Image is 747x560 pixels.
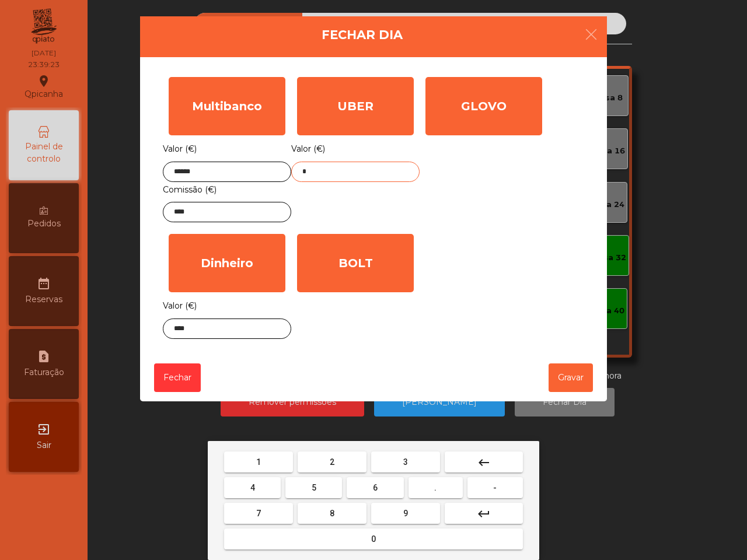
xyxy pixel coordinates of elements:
span: 4 [250,483,255,492]
div: BOLT [297,234,414,292]
button: Fechar [154,363,201,392]
div: Multibanco [169,77,285,135]
button: Gravar [549,363,593,392]
mat-icon: keyboard_return [477,507,491,521]
span: 8 [330,509,334,518]
div: UBER [297,77,414,135]
span: 3 [403,457,408,467]
label: Comissão (€) [163,182,217,198]
label: Valor (€) [291,141,325,157]
mat-icon: keyboard_backspace [477,456,491,470]
span: 6 [373,483,378,492]
span: 9 [403,509,408,518]
span: 5 [312,483,316,492]
h4: Fechar Dia [322,26,403,44]
span: 2 [330,457,334,467]
span: 7 [256,509,261,518]
label: Valor (€) [163,141,197,157]
span: . [434,483,437,492]
span: - [493,483,497,492]
label: Valor (€) [163,298,197,314]
span: 1 [256,457,261,467]
div: GLOVO [425,77,542,135]
span: 0 [371,534,376,544]
div: Dinheiro [169,234,285,292]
